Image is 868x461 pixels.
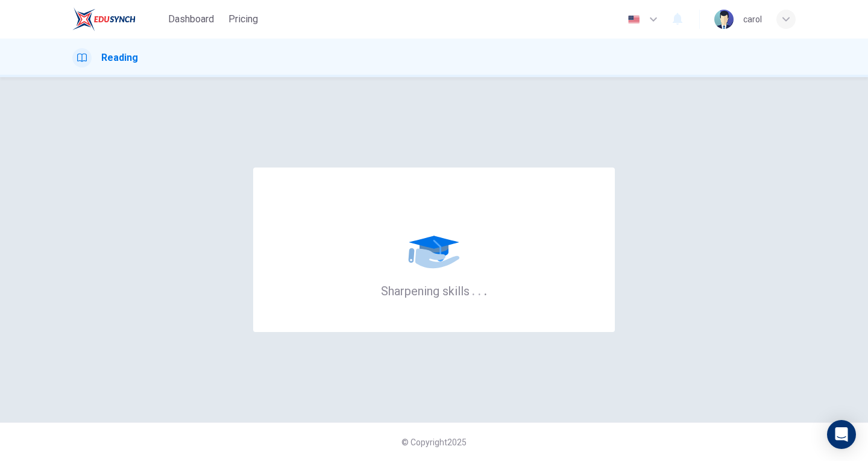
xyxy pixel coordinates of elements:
[827,420,856,449] div: Open Intercom Messenger
[228,12,258,27] span: Pricing
[163,8,219,30] button: Dashboard
[381,283,488,298] h6: Sharpening skills
[483,280,488,299] h6: .
[401,437,467,447] span: © Copyright 2025
[477,280,482,299] h6: .
[101,51,138,65] h1: Reading
[471,280,476,299] h6: .
[168,12,214,27] span: Dashboard
[626,15,641,24] img: en
[72,7,163,31] a: EduSynch logo
[72,7,136,31] img: EduSynch logo
[224,8,263,30] button: Pricing
[714,10,734,29] img: Profile picture
[743,12,762,27] div: carol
